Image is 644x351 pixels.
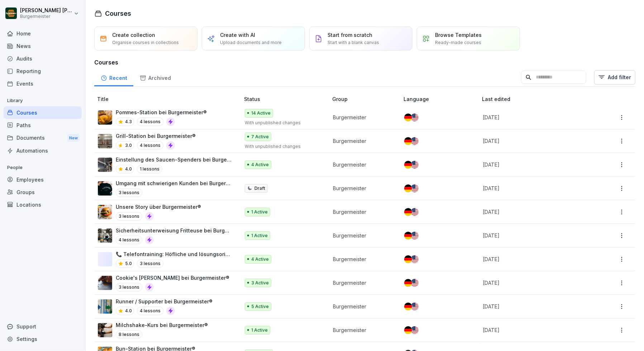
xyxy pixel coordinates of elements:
p: Create collection [112,31,155,39]
p: [DATE] [483,114,587,121]
img: us.svg [411,184,419,192]
div: Audits [4,52,82,65]
a: Groups [4,186,82,198]
p: [DATE] [483,279,587,287]
p: Burgermeister [333,208,392,216]
p: 3 lessons [137,259,163,268]
div: Reporting [4,65,82,77]
p: Start with a blank canvas [328,39,379,46]
p: With unpublished changes [245,120,321,126]
p: Sicherheitsunterweisung Fritteuse bei Burgermeister® [116,227,233,234]
p: Einstellung des Saucen-Spenders bei Burgermeister® [116,156,233,163]
p: Unsere Story über Burgermeister® [116,203,201,211]
a: Paths [4,119,82,131]
p: Draft [254,185,265,192]
p: 3 lessons [116,283,142,292]
a: Employees [4,173,82,186]
img: us.svg [411,161,419,169]
img: cyw7euxthr01jl901fqmxt0x.png [98,181,112,196]
p: 1 lessons [137,165,162,173]
img: de.svg [404,303,412,311]
a: Events [4,77,82,90]
p: 3 lessons [116,188,142,197]
img: iocl1dpi51biw7n1b1js4k54.png [98,110,112,125]
a: News [4,40,82,52]
p: Burgermeister [333,303,392,310]
img: x32dz0k9zd8ripspd966jmg8.png [98,158,112,172]
p: 4.3 [125,119,132,125]
p: 4 lessons [137,307,163,315]
a: Automations [4,144,82,157]
p: Burgermeister [333,137,392,145]
p: Cookie's [PERSON_NAME] bei Burgermeister® [116,274,229,282]
div: New [67,134,80,142]
p: 4 Active [251,162,269,168]
img: de.svg [404,184,412,192]
img: de.svg [404,232,412,240]
p: Upload documents and more [220,39,282,46]
a: Courses [4,106,82,119]
img: qpvo1kr4qsu6d6y8y50mth9k.png [98,276,112,290]
p: 1 Active [251,327,268,333]
a: DocumentsNew [4,131,82,145]
img: de.svg [404,279,412,287]
p: Last edited [482,95,596,103]
p: Umgang mit schwierigen Kunden bei Burgermeister® [116,179,233,187]
img: yk83gqu5jn5gw35qhtj3mpve.png [98,205,112,219]
p: 1 Active [251,209,268,215]
p: Milchshake-Kurs bei Burgermeister® [116,321,208,329]
p: Browse Templates [435,31,482,39]
a: Archived [133,68,177,86]
p: 4 lessons [116,236,142,244]
p: Burgermeister [333,279,392,287]
p: 4 lessons [137,141,163,150]
p: 1 Active [251,232,268,239]
p: Status [244,95,330,103]
p: 14 Active [251,110,271,116]
p: Burgermeister [333,255,392,263]
p: 8 lessons [116,330,142,339]
p: 3 Active [251,280,269,286]
p: Pommes-Station bei Burgermeister® [116,109,207,116]
img: z6ker4of9xbb0v81r67gpa36.png [98,299,112,314]
p: Start from scratch [328,31,372,39]
p: [DATE] [483,184,587,192]
p: 3 lessons [116,212,142,221]
p: People [4,162,82,173]
p: Grill-Station bei Burgermeister® [116,132,196,140]
p: Runner / Supporter bei Burgermeister® [116,298,213,305]
p: Language [404,95,479,103]
img: us.svg [411,255,419,263]
img: us.svg [411,279,419,287]
p: [DATE] [483,232,587,239]
p: Burgermeister [333,161,392,168]
img: de.svg [404,326,412,334]
img: us.svg [411,137,419,145]
img: us.svg [411,208,419,216]
a: Recent [94,68,133,86]
p: 4.0 [125,308,132,314]
a: Locations [4,198,82,211]
p: Ready-made courses [435,39,481,46]
p: [DATE] [483,255,587,263]
p: 📞 Telefontraining: Höfliche und lösungsorientierte Kommunikation [116,250,233,258]
div: Support [4,320,82,333]
p: [DATE] [483,137,587,145]
button: Add filter [594,70,635,85]
img: us.svg [411,326,419,334]
p: Burgermeister [333,326,392,334]
img: de.svg [404,137,412,145]
h3: Courses [94,58,635,67]
h1: Courses [105,9,131,18]
a: Home [4,27,82,40]
div: Settings [4,333,82,345]
img: us.svg [411,303,419,311]
p: [DATE] [483,303,587,310]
